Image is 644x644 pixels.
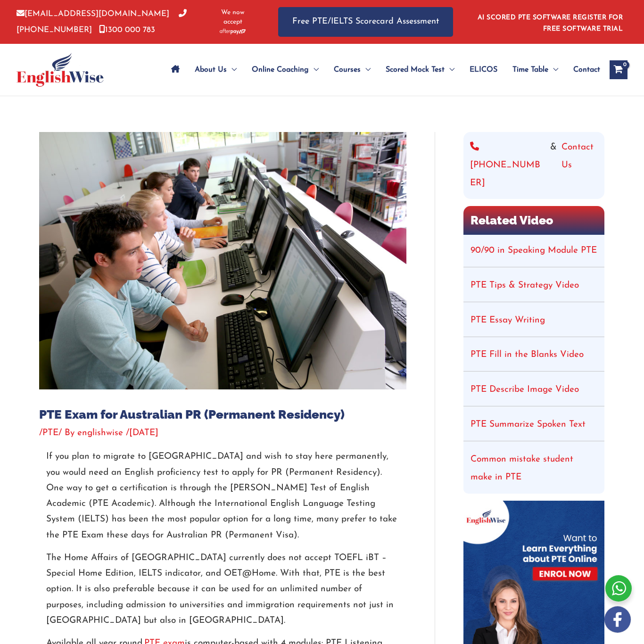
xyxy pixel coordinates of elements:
span: Menu Toggle [445,53,454,86]
a: PTE Summarize Spoken Text [471,420,586,429]
p: If you plan to migrate to [GEOGRAPHIC_DATA] and wish to stay here permanently, you would need an ... [46,449,399,543]
a: Common mistake student make in PTE [471,455,573,482]
img: Afterpay-Logo [220,29,246,34]
a: PTE Fill in the Blanks Video [471,350,584,359]
a: [PHONE_NUMBER] [470,139,545,192]
span: Time Table [512,53,548,86]
a: AI SCORED PTE SOFTWARE REGISTER FOR FREE SOFTWARE TRIAL [478,14,623,33]
nav: Site Navigation: Main Menu [164,53,600,86]
a: PTE Describe Image Video [471,385,579,394]
a: About UsMenu Toggle [187,53,244,86]
span: Menu Toggle [227,53,237,86]
h2: Related Video [463,206,604,235]
span: Menu Toggle [548,53,558,86]
p: The Home Affairs of [GEOGRAPHIC_DATA] currently does not accept TOEFL iBT – Special Home Edition,... [46,550,399,628]
img: cropped-ew-logo [17,53,104,87]
a: 90/90 in Speaking Module PTE [471,246,597,255]
a: View Shopping Cart, empty [610,60,627,79]
span: Scored Mock Test [386,53,445,86]
img: white-facebook.png [604,606,631,633]
a: CoursesMenu Toggle [326,53,378,86]
a: Contact [566,53,600,86]
span: [DATE] [129,429,158,438]
a: Contact Us [561,139,598,192]
a: Scored Mock TestMenu Toggle [378,53,462,86]
a: Time TableMenu Toggle [505,53,566,86]
span: Menu Toggle [361,53,371,86]
a: ELICOS [462,53,505,86]
span: englishwise [77,429,123,438]
a: Free PTE/IELTS Scorecard Assessment [278,7,453,37]
span: Courses [334,53,361,86]
div: / / By / [39,427,406,440]
span: About Us [195,53,227,86]
span: Menu Toggle [309,53,319,86]
h1: PTE Exam for Australian PR (Permanent Residency) [39,407,406,422]
a: PTE Essay Writing [471,316,545,325]
aside: Header Widget 1 [472,7,627,37]
a: PTE Tips & Strategy Video [471,281,579,290]
a: [PHONE_NUMBER] [17,10,187,33]
a: 1300 000 783 [99,26,155,34]
a: Online CoachingMenu Toggle [244,53,326,86]
span: ELICOS [470,53,497,86]
a: [EMAIL_ADDRESS][DOMAIN_NAME] [17,10,169,18]
a: englishwise [77,429,126,438]
div: & [470,139,598,192]
span: Contact [573,53,600,86]
span: Online Coaching [252,53,309,86]
a: PTE [42,429,58,438]
span: We now accept [211,8,255,27]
